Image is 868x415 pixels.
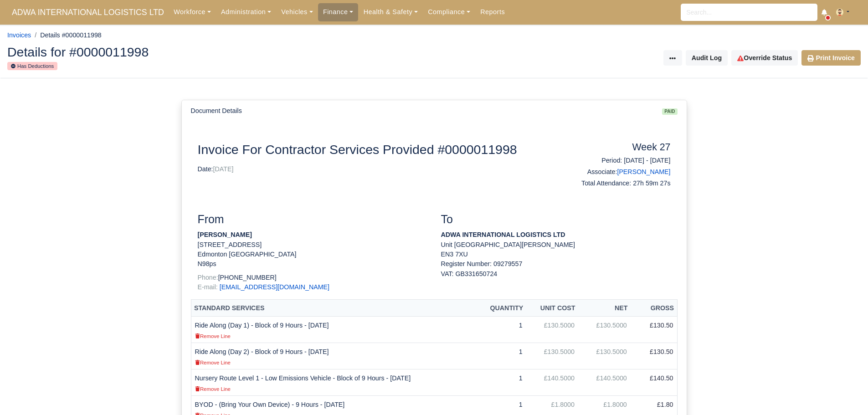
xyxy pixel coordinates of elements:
h6: Period: [DATE] - [DATE] [563,157,671,164]
h3: From [198,213,427,226]
th: Net [578,300,631,317]
td: 1 [476,369,526,396]
td: £130.5000 [578,316,631,343]
strong: ADWA INTERNATIONAL LOGISTICS LTD [441,231,565,238]
td: £130.5000 [526,316,578,343]
h6: Total Attendance: 27h 59m 27s [563,179,671,187]
p: Edmonton [GEOGRAPHIC_DATA] [198,250,427,259]
p: EN3 7XU [441,250,671,259]
h3: To [441,213,671,226]
td: £140.5000 [526,369,578,396]
h2: Invoice For Contractor Services Provided #0000011998 [198,142,549,157]
th: Standard Services [191,300,476,317]
strong: [PERSON_NAME] [198,231,252,238]
li: Details #0000011998 [31,30,102,41]
span: E-mail: [198,283,218,291]
a: Vehicles [276,3,318,21]
h6: Associate: [563,168,671,176]
span: paid [662,108,677,115]
p: Date: [198,164,549,174]
p: [STREET_ADDRESS] [198,240,427,250]
td: £140.50 [631,369,677,396]
td: Ride Along (Day 2) - Block of 9 Hours - [DATE] [191,343,476,369]
h4: Week 27 [563,142,671,154]
div: VAT: GB331650724 [441,269,671,279]
small: Remove Line [195,333,231,339]
p: [PHONE_NUMBER] [198,273,427,282]
a: Remove Line [195,359,231,366]
a: Print Invoice [801,50,861,66]
th: Gross [631,300,677,317]
td: Nursery Route Level 1 - Low Emissions Vehicle - Block of 9 Hours - [DATE] [191,369,476,396]
span: ADWA INTERNATIONAL LOGISTICS LTD [7,3,169,21]
td: £130.5000 [578,343,631,369]
a: Workforce [169,3,216,21]
th: Unit Cost [526,300,578,317]
small: Remove Line [195,386,231,392]
a: ADWA INTERNATIONAL LOGISTICS LTD [7,4,169,21]
p: Unit [GEOGRAPHIC_DATA][PERSON_NAME] [441,240,671,250]
a: Compliance [423,3,475,21]
span: Phone: [198,274,218,281]
a: Remove Line [195,332,231,339]
a: Health & Safety [358,3,423,21]
td: £130.5000 [526,343,578,369]
td: £130.50 [631,343,677,369]
span: [DATE] [213,165,234,173]
th: Quantity [476,300,526,317]
div: Register Number: 09279557 [434,259,678,279]
a: Administration [216,3,276,21]
a: Override Status [731,50,798,66]
td: 1 [476,343,526,369]
a: Reports [475,3,510,21]
small: Remove Line [195,360,231,365]
td: Ride Along (Day 1) - Block of 9 Hours - [DATE] [191,316,476,343]
td: £140.5000 [578,369,631,396]
a: [EMAIL_ADDRESS][DOMAIN_NAME] [220,283,329,291]
button: Audit Log [686,50,728,66]
td: 1 [476,316,526,343]
input: Search... [681,4,817,21]
a: Remove Line [195,385,231,392]
td: £130.50 [631,316,677,343]
a: Invoices [7,31,31,39]
h2: Details for #0000011998 [7,46,427,58]
small: Has Deductions [7,62,57,70]
a: [PERSON_NAME] [617,168,670,175]
p: N98ps [198,259,427,269]
a: Finance [318,3,359,21]
h6: Document Details [191,107,242,115]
